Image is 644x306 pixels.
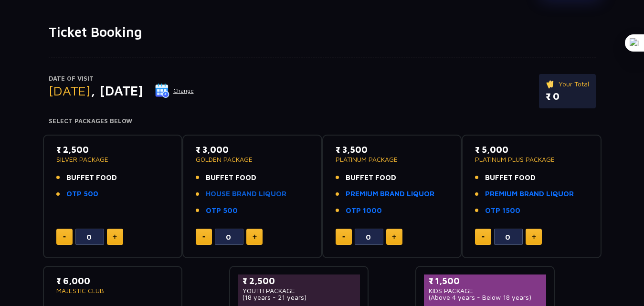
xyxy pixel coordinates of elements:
[91,83,143,98] span: , [DATE]
[346,172,396,183] span: BUFFET FOOD
[49,24,596,40] h1: Ticket Booking
[66,172,117,183] span: BUFFET FOOD
[532,234,536,239] img: plus
[196,156,309,163] p: GOLDEN PACKAGE
[485,205,520,216] a: OTP 1500
[485,189,574,200] a: PREMIUM BRAND LIQUOR
[336,143,449,156] p: ₹ 3,500
[56,156,169,163] p: SILVER PACKAGE
[63,236,66,238] img: minus
[243,287,356,294] p: YOUTH PACKAGE
[113,234,117,239] img: plus
[155,83,194,98] button: Change
[243,294,356,301] p: (18 years - 21 years)
[546,89,589,104] p: ₹ 0
[429,274,542,287] p: ₹ 1,500
[429,294,542,301] p: (Above 4 years - Below 18 years)
[66,189,98,200] a: OTP 500
[482,236,485,238] img: minus
[206,205,238,216] a: OTP 500
[429,287,542,294] p: KIDS PACKAGE
[546,79,556,89] img: ticket
[196,143,309,156] p: ₹ 3,000
[202,236,205,238] img: minus
[346,189,434,200] a: PREMIUM BRAND LIQUOR
[206,172,256,183] span: BUFFET FOOD
[49,117,596,125] h4: Select Packages Below
[546,79,589,89] p: Your Total
[392,234,396,239] img: plus
[56,143,169,156] p: ₹ 2,500
[56,287,169,294] p: MAJESTIC CLUB
[206,189,286,200] a: HOUSE BRAND LIQUOR
[336,156,449,163] p: PLATINUM PACKAGE
[56,274,169,287] p: ₹ 6,000
[243,274,356,287] p: ₹ 2,500
[49,74,194,84] p: Date of Visit
[342,236,345,238] img: minus
[485,172,536,183] span: BUFFET FOOD
[475,143,588,156] p: ₹ 5,000
[475,156,588,163] p: PLATINUM PLUS PACKAGE
[346,205,382,216] a: OTP 1000
[253,234,257,239] img: plus
[49,83,91,98] span: [DATE]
